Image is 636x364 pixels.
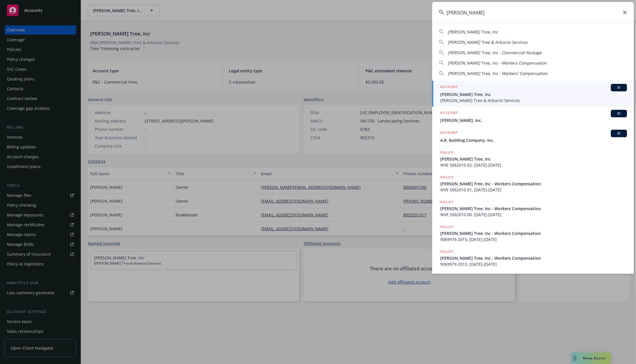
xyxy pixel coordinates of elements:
[440,137,627,143] span: A.R. Building Company, Inc.
[440,261,627,267] span: 9069979-2013, [DATE]-[DATE]
[432,246,634,270] a: POLICY[PERSON_NAME] Tree, Inc - Workers Compensation9069979-2013, [DATE]-[DATE]
[440,181,627,187] span: [PERSON_NAME] Tree, Inc - Workers Compensation
[440,199,454,205] h5: POLICY
[440,162,627,168] span: WVE 5062010 02, [DATE]-[DATE]
[440,236,627,242] span: 9069979-2015, [DATE]-[DATE]
[432,196,634,221] a: POLICY[PERSON_NAME] Tree, Inc - Workers CompensationWVE 5062010 00, [DATE]-[DATE]
[440,130,458,137] h5: ACCOUNT
[448,71,547,76] span: [PERSON_NAME] Tree, Inc - Workers' Compensation
[432,221,634,246] a: POLICY[PERSON_NAME] Tree, Inc - Workers Compensation9069979-2015, [DATE]-[DATE]
[448,50,541,55] span: [PERSON_NAME] Tree, Inc - Commercial Package
[448,39,528,45] span: [PERSON_NAME] Tree & Arborist Services
[440,224,454,230] h5: POLICY
[432,127,634,146] a: ACCOUNTBIA.R. Building Company, Inc.
[440,255,627,261] span: [PERSON_NAME] Tree, Inc - Workers Compensation
[432,107,634,127] a: ACCOUNTBI[PERSON_NAME], Inc.
[613,131,625,136] span: BI
[440,187,627,193] span: WVE 5062010 01, [DATE]-[DATE]
[440,212,627,218] span: WVE 5062010 00, [DATE]-[DATE]
[440,150,454,155] h5: POLICY
[440,84,458,91] h5: ACCOUNT
[448,60,547,66] span: [PERSON_NAME] Tree, Inc - Workers Compensation
[432,81,634,107] a: ACCOUNTBI[PERSON_NAME] Tree, Inc[PERSON_NAME] Tree & Arborist Services
[432,146,634,171] a: POLICY[PERSON_NAME] Tree, IncWVE 5062010 02, [DATE]-[DATE]
[613,85,625,90] span: BI
[440,205,627,212] span: [PERSON_NAME] Tree, Inc - Workers Compensation
[448,29,498,35] span: [PERSON_NAME] Tree, Inc
[440,249,454,254] h5: POLICY
[440,97,627,103] span: [PERSON_NAME] Tree & Arborist Services
[440,156,627,162] span: [PERSON_NAME] Tree, Inc
[440,91,627,97] span: [PERSON_NAME] Tree, Inc
[432,2,634,23] input: Search...
[440,230,627,236] span: [PERSON_NAME] Tree, Inc - Workers Compensation
[440,110,458,117] h5: ACCOUNT
[440,174,454,180] h5: POLICY
[613,111,625,116] span: BI
[432,171,634,196] a: POLICY[PERSON_NAME] Tree, Inc - Workers CompensationWVE 5062010 01, [DATE]-[DATE]
[440,117,627,123] span: [PERSON_NAME], Inc.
